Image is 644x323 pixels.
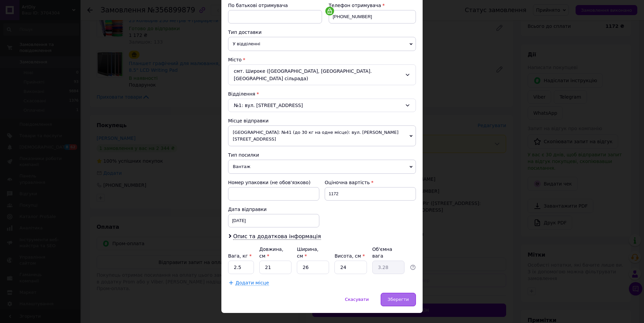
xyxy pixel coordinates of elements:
div: №1: вул. [STREET_ADDRESS] [228,99,416,112]
span: Телефон отримувача [329,3,381,8]
span: Вантаж [228,160,416,174]
input: +380 [329,10,416,23]
label: Висота, см [334,253,365,259]
div: Номер упаковки (не обов'язково) [228,179,319,186]
span: По батькові отримувача [228,3,288,8]
label: Вага, кг [228,253,252,259]
span: Зберегти [388,297,409,302]
div: Дата відправки [228,206,319,213]
div: смт. Широке ([GEOGRAPHIC_DATA], [GEOGRAPHIC_DATA]. [GEOGRAPHIC_DATA] сільрада) [228,64,416,85]
span: У відділенні [228,37,416,51]
label: Довжина, см [259,247,283,259]
div: Місто [228,56,416,63]
span: Тип доставки [228,30,262,35]
span: Додати місце [235,280,269,286]
span: Скасувати [345,297,369,302]
div: Оціночна вартість [325,179,416,186]
span: [GEOGRAPHIC_DATA]: №41 (до 30 кг на одне місце): вул. [PERSON_NAME][STREET_ADDRESS] [228,125,416,146]
div: Відділення [228,91,416,97]
label: Ширина, см [297,247,318,259]
div: Об'ємна вага [372,246,405,259]
span: Опис та додаткова інформація [233,233,321,240]
span: Місце відправки [228,118,269,123]
span: Тип посилки [228,152,259,158]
